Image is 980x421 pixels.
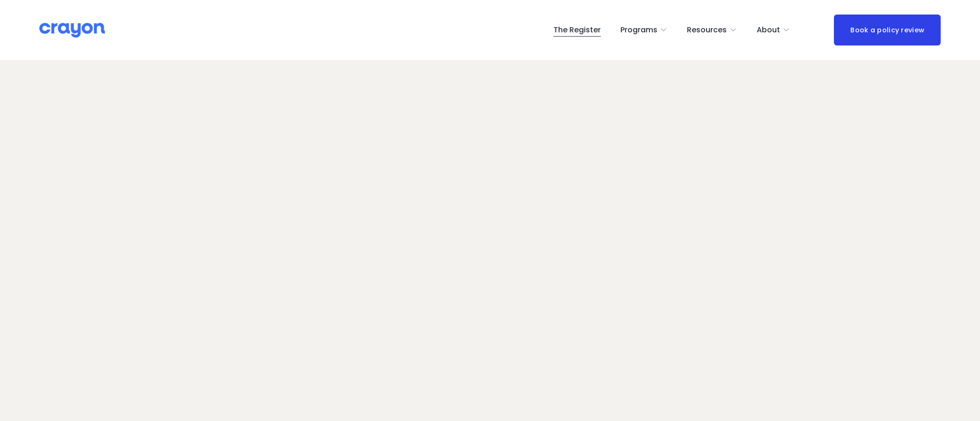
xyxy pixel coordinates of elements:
span: Resources [687,23,727,37]
a: Book a policy review [834,15,941,45]
span: About [757,23,780,37]
a: The Register [553,23,601,38]
a: folder dropdown [687,23,737,38]
span: Programs [620,23,657,37]
a: folder dropdown [757,23,790,38]
a: folder dropdown [620,23,668,38]
img: Crayon [39,22,105,38]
